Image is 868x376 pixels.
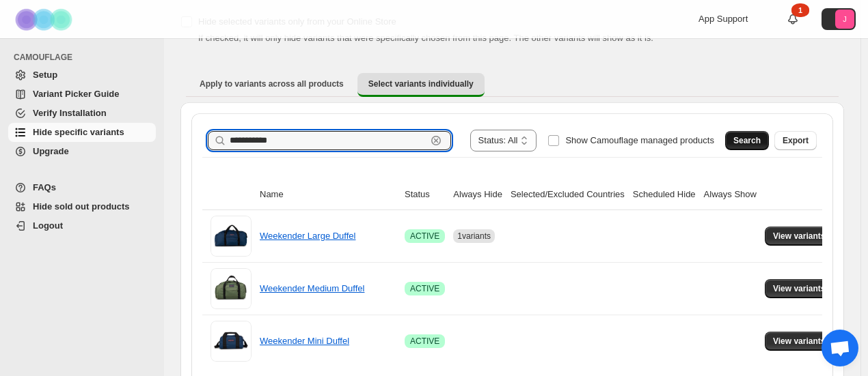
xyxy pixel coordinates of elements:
span: Avatar with initials J [835,10,854,29]
span: ACTIVE [410,336,439,347]
button: View variants [765,279,834,298]
button: View variants [765,332,834,351]
th: Name [256,179,401,210]
a: 1 [786,12,800,26]
button: Clear [429,134,443,147]
span: Hide specific variants [33,127,124,137]
span: View variants [773,231,826,242]
span: Search [733,135,761,146]
span: Upgrade [33,146,69,156]
span: Show Camouflage managed products [565,135,714,145]
span: ACTIVE [410,283,439,294]
img: Camouflage [11,1,79,38]
a: Open chat [822,330,858,366]
span: Hide sold out products [33,201,130,212]
span: Variant Picker Guide [33,89,119,99]
span: Setup [33,70,57,80]
span: Logout [33,220,63,231]
a: FAQs [8,178,156,197]
text: J [843,15,847,23]
a: Setup [8,66,156,85]
a: Hide sold out products [8,197,156,216]
a: Weekender Medium Duffel [260,283,364,293]
span: FAQs [33,182,56,192]
a: Variant Picker Guide [8,85,156,104]
a: Hide specific variants [8,123,156,142]
button: Search [725,131,769,150]
a: Weekender Mini Duffel [260,336,349,346]
button: Avatar with initials J [822,8,856,30]
span: ACTIVE [410,231,439,242]
span: View variants [773,283,826,294]
div: 1 [791,3,809,17]
span: Export [783,135,809,146]
span: 1 variants [457,231,491,241]
span: Apply to variants across all products [200,78,344,89]
th: Scheduled Hide [629,179,700,210]
button: Select variants individually [357,73,485,97]
span: App Support [699,14,748,24]
a: Logout [8,216,156,235]
button: Apply to variants across all products [189,73,355,95]
span: View variants [773,336,826,347]
span: Select variants individually [368,78,474,89]
th: Status [401,179,449,210]
th: Selected/Excluded Countries [506,179,629,210]
button: Export [774,131,817,150]
a: Verify Installation [8,104,156,123]
a: Upgrade [8,142,156,161]
th: Always Show [700,179,761,210]
button: View variants [765,227,834,246]
span: CAMOUFLAGE [14,52,157,63]
th: Always Hide [449,179,506,210]
span: Verify Installation [33,108,107,118]
a: Weekender Large Duffel [260,231,355,241]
